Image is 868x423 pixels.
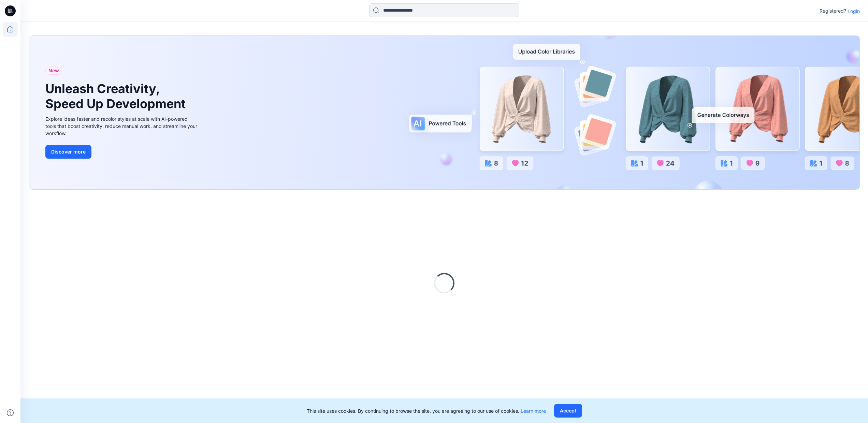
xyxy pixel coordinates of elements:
[45,115,199,137] div: Explore ideas faster and recolor styles at scale with AI-powered tools that boost creativity, red...
[45,145,199,159] a: Discover more
[820,7,846,15] p: Registered?
[848,8,860,15] p: Login
[521,408,546,414] a: Learn more
[45,145,91,159] button: Discover more
[554,404,582,418] button: Accept
[307,407,546,414] p: This site uses cookies. By continuing to browse the site, you are agreeing to our use of cookies.
[45,82,189,111] h1: Unleash Creativity, Speed Up Development
[48,67,59,75] span: New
